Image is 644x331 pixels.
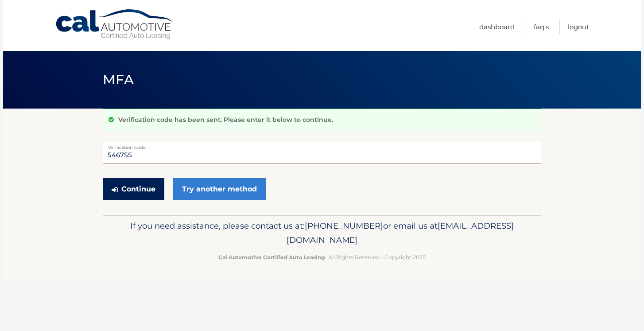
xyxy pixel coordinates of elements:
[103,71,134,88] span: MFA
[103,178,164,200] button: Continue
[109,253,535,262] p: - All Rights Reserved - Copyright 2025
[109,219,535,247] p: If you need assistance, please contact us at: or email us at
[568,19,589,34] a: Logout
[218,254,325,261] strong: Cal Automotive Certified Auto Leasing
[287,221,514,245] span: [EMAIL_ADDRESS][DOMAIN_NAME]
[118,116,333,124] p: Verification code has been sent. Please enter it below to continue.
[305,221,383,231] span: [PHONE_NUMBER]
[173,178,266,200] a: Try another method
[479,19,515,34] a: Dashboard
[103,142,541,164] input: Verification Code
[103,142,541,149] label: Verification Code
[55,9,175,40] a: Cal Automotive
[534,19,549,34] a: FAQ's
